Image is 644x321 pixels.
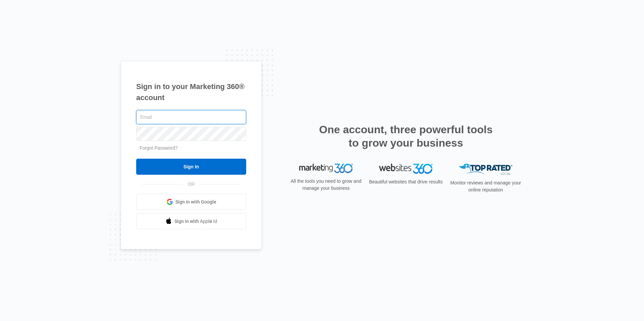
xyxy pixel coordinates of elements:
span: Sign in with Google [175,198,216,206]
h1: Sign in to your Marketing 360® account [136,81,246,103]
a: Sign in with Google [136,194,246,210]
p: Monitor reviews and manage your online reputation [448,179,523,193]
a: Sign in with Apple Id [136,213,246,229]
span: OR [183,181,200,188]
a: Forgot Password? [140,145,178,151]
img: Marketing 360 [299,164,353,173]
input: Sign In [136,159,246,175]
img: Top Rated Local [459,164,513,175]
p: Beautiful websites that drive results [368,178,443,185]
img: Websites 360 [379,164,433,173]
input: Email [136,110,246,124]
h2: One account, three powerful tools to grow your business [317,123,495,150]
span: Sign in with Apple Id [174,218,217,225]
p: All the tools you need to grow and manage your business [288,178,364,192]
